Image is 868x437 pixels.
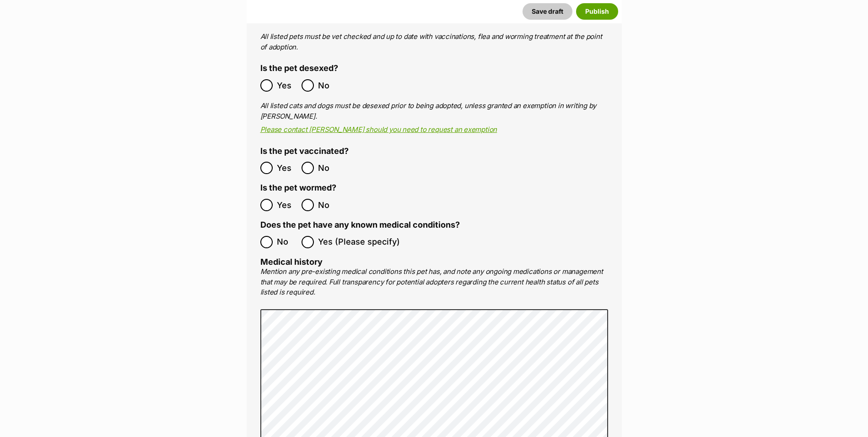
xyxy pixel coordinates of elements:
[277,162,297,174] span: Yes
[277,79,297,92] span: Yes
[260,267,608,298] p: Mention any pre-existing medical conditions this pet has, and note any ongoing medications or man...
[260,183,336,193] label: Is the pet wormed?
[576,3,618,20] button: Publish
[260,125,497,134] a: Please contact [PERSON_NAME] should you need to request an exemption
[318,199,338,211] span: No
[260,257,323,267] label: Medical history
[318,236,400,248] span: Yes (Please specify)
[318,162,338,174] span: No
[260,32,608,52] p: All listed pets must be vet checked and up to date with vaccinations, flea and worming treatment ...
[260,220,460,230] label: Does the pet have any known medical conditions?
[277,236,297,248] span: No
[277,199,297,211] span: Yes
[523,3,572,20] button: Save draft
[260,147,349,156] label: Is the pet vaccinated?
[260,101,608,121] p: All listed cats and dogs must be desexed prior to being adopted, unless granted an exemption in w...
[318,79,338,92] span: No
[260,64,338,73] label: Is the pet desexed?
